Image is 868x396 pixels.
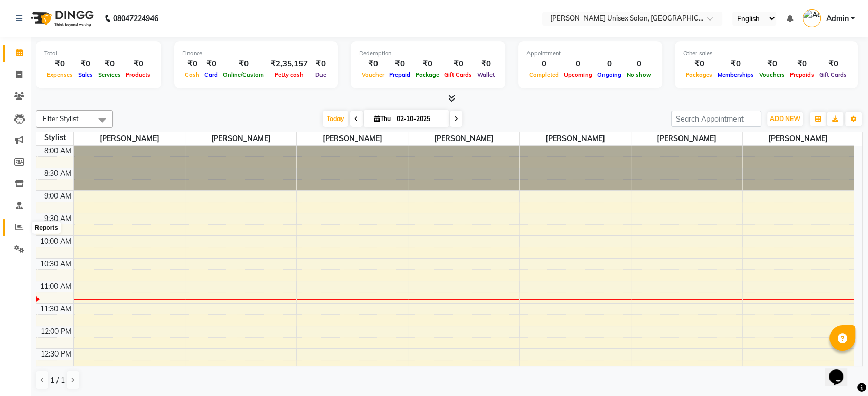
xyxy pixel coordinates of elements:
[757,58,787,70] div: ₹0
[787,58,817,70] div: ₹0
[44,58,76,70] div: ₹0
[220,58,267,70] div: ₹0
[50,375,65,386] span: 1 / 1
[413,71,442,78] span: Package
[631,132,742,145] span: [PERSON_NAME]
[683,71,715,78] span: Packages
[359,71,387,78] span: Voucher
[123,58,153,70] div: ₹0
[442,58,475,70] div: ₹0
[185,132,296,145] span: [PERSON_NAME]
[44,71,76,78] span: Expenses
[520,132,631,145] span: [PERSON_NAME]
[826,13,848,24] span: Admin
[387,58,413,70] div: ₹0
[526,49,654,58] div: Appointment
[220,71,267,78] span: Online/Custom
[323,111,348,127] span: Today
[182,49,330,58] div: Finance
[526,58,561,70] div: 0
[475,71,497,78] span: Wallet
[42,191,73,202] div: 9:00 AM
[38,259,73,269] div: 10:30 AM
[359,58,387,70] div: ₹0
[38,304,73,314] div: 11:30 AM
[442,71,475,78] span: Gift Cards
[767,112,803,126] button: ADD NEW
[561,58,595,70] div: 0
[202,71,220,78] span: Card
[408,132,519,145] span: [PERSON_NAME]
[803,9,821,27] img: Admin
[787,71,817,78] span: Prepaids
[372,115,393,123] span: Thu
[32,222,61,234] div: Reports
[715,58,757,70] div: ₹0
[770,115,800,123] span: ADD NEW
[38,236,73,247] div: 10:00 AM
[38,281,73,292] div: 11:00 AM
[39,349,73,360] div: 12:30 PM
[267,58,312,70] div: ₹2,35,157
[624,71,654,78] span: No show
[76,71,96,78] span: Sales
[202,58,220,70] div: ₹0
[683,58,715,70] div: ₹0
[715,71,757,78] span: Memberships
[74,132,185,145] span: [PERSON_NAME]
[313,71,329,78] span: Due
[76,58,96,70] div: ₹0
[387,71,413,78] span: Prepaid
[272,71,306,78] span: Petty cash
[44,49,153,58] div: Total
[595,71,624,78] span: Ongoing
[359,49,497,58] div: Redemption
[413,58,442,70] div: ₹0
[42,213,73,224] div: 9:30 AM
[26,4,97,33] img: logo
[683,49,850,58] div: Other sales
[113,4,158,33] b: 08047224946
[42,168,73,179] div: 8:30 AM
[624,58,654,70] div: 0
[123,71,153,78] span: Products
[743,132,854,145] span: [PERSON_NAME]
[671,111,761,127] input: Search Appointment
[42,146,73,156] div: 8:00 AM
[526,71,561,78] span: Completed
[182,58,202,70] div: ₹0
[817,71,850,78] span: Gift Cards
[96,71,123,78] span: Services
[817,58,850,70] div: ₹0
[825,355,858,386] iframe: chat widget
[36,132,73,143] div: Stylist
[39,326,73,337] div: 12:00 PM
[757,71,787,78] span: Vouchers
[595,58,624,70] div: 0
[96,58,123,70] div: ₹0
[393,111,445,127] input: 2025-10-02
[561,71,595,78] span: Upcoming
[297,132,408,145] span: [PERSON_NAME]
[475,58,497,70] div: ₹0
[182,71,202,78] span: Cash
[43,114,79,123] span: Filter Stylist
[312,58,330,70] div: ₹0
